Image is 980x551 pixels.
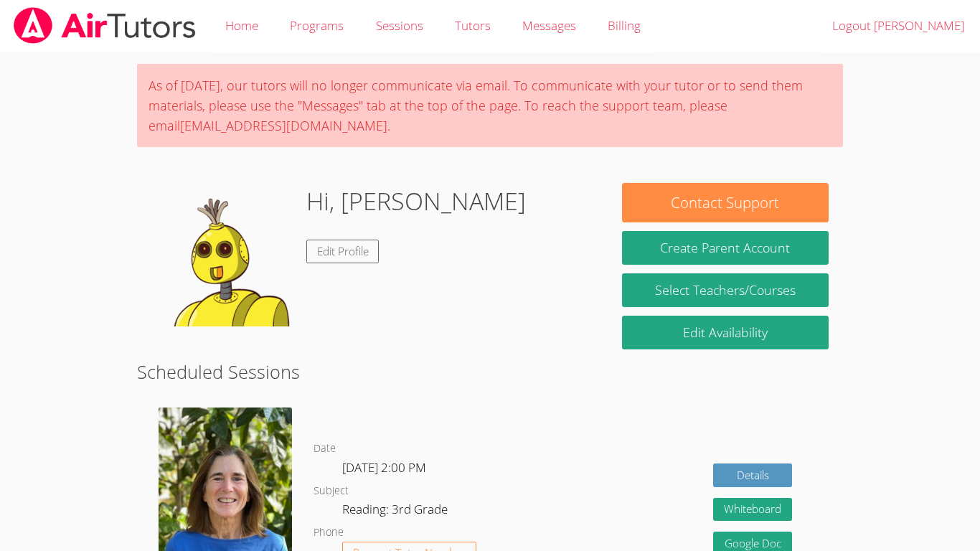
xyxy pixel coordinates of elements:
[522,17,576,34] span: Messages
[12,7,197,44] img: airtutors_banner-c4298cdbf04f3fff15de1276eac7730deb9818008684d7c2e4769d2f7ddbe033.png
[342,499,451,524] dd: Reading: 3rd Grade
[314,482,349,500] dt: Subject
[151,183,295,326] img: default.png
[314,440,336,458] dt: Date
[137,64,843,147] div: As of [DATE], our tutors will no longer communicate via email. To communicate with your tutor or ...
[622,316,829,349] a: Edit Availability
[622,231,829,265] button: Create Parent Account
[713,463,792,487] a: Details
[314,524,344,542] dt: Phone
[622,183,829,222] button: Contact Support
[342,459,426,476] span: [DATE] 2:00 PM
[137,358,843,385] h2: Scheduled Sessions
[622,273,829,307] a: Select Teachers/Courses
[306,183,526,220] h1: Hi, [PERSON_NAME]
[306,240,380,263] a: Edit Profile
[713,498,792,522] button: Whiteboard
